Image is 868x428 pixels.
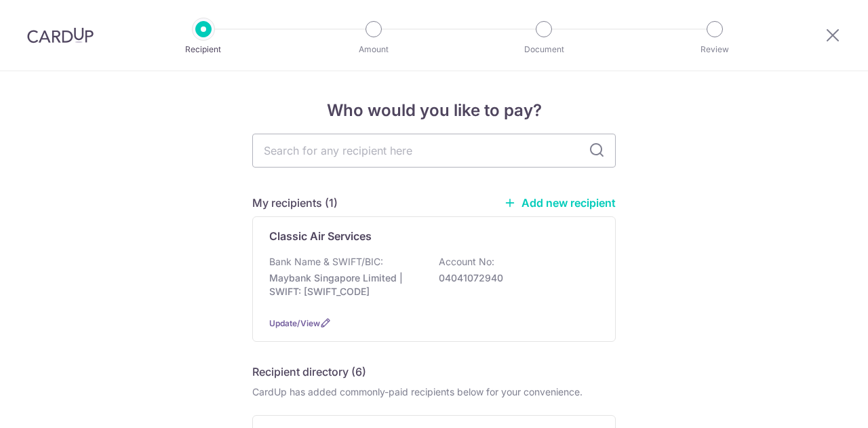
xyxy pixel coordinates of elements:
[665,43,765,56] p: Review
[439,271,591,285] p: 04041072940
[323,43,424,56] p: Amount
[269,271,421,298] p: Maybank Singapore Limited | SWIFT: [SWIFT_CODE]
[269,228,372,244] p: Classic Air Services
[494,43,594,56] p: Document
[252,385,616,399] div: CardUp has added commonly-paid recipients below for your convenience.
[439,255,494,269] p: Account No:
[269,318,320,328] a: Update/View
[269,255,383,269] p: Bank Name & SWIFT/BIC:
[252,98,616,123] h4: Who would you like to pay?
[252,134,616,168] input: Search for any recipient here
[504,196,616,210] a: Add new recipient
[153,43,254,56] p: Recipient
[27,27,94,43] img: CardUp
[252,364,366,380] h5: Recipient directory (6)
[252,195,338,211] h5: My recipients (1)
